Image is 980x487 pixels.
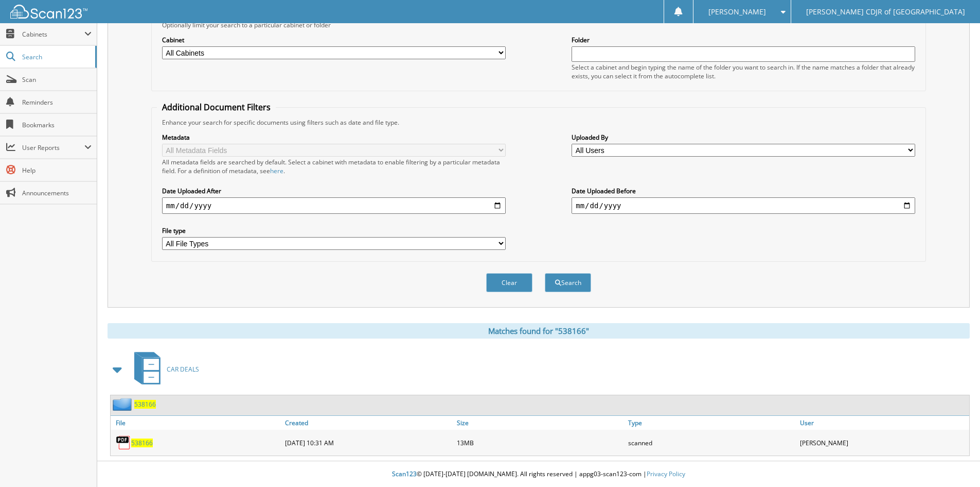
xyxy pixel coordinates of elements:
[454,416,626,430] a: Size
[929,438,980,487] iframe: Chat Widget
[626,432,797,453] div: scanned
[22,30,84,39] span: Cabinets
[22,121,92,129] span: Bookmarks
[797,416,969,430] a: User
[157,118,920,127] div: Enhance your search for specific documents using filters such as date and file type.
[113,398,134,411] img: folder2.png
[162,187,506,195] label: Date Uploaded After
[134,400,156,409] a: 538166
[708,9,766,15] span: [PERSON_NAME]
[282,416,454,430] a: Created
[128,349,199,390] a: CAR DEALS
[116,435,131,450] img: PDF.png
[572,133,915,142] label: Uploaded By
[454,432,626,453] div: 13MB
[22,53,90,61] span: Search
[131,439,153,447] a: 538166
[647,469,685,478] a: Privacy Policy
[162,226,506,235] label: File type
[626,416,797,430] a: Type
[10,5,87,19] img: scan123-logo-white.svg
[22,166,92,175] span: Help
[111,416,282,430] a: File
[282,432,454,453] div: [DATE] 10:31 AM
[486,273,532,292] button: Clear
[22,143,84,152] span: User Reports
[22,98,92,107] span: Reminders
[806,9,965,15] span: [PERSON_NAME] CDJR of [GEOGRAPHIC_DATA]
[572,36,915,44] label: Folder
[97,462,980,487] div: © [DATE]-[DATE] [DOMAIN_NAME]. All rights reserved | appg03-scan123-com |
[572,197,915,214] input: end
[162,36,506,44] label: Cabinet
[167,365,199,374] span: CAR DEALS
[572,63,915,80] div: Select a cabinet and begin typing the name of the folder you want to search in. If the name match...
[162,158,506,175] div: All metadata fields are searched by default. Select a cabinet with metadata to enable filtering b...
[270,166,283,175] a: here
[162,197,506,214] input: start
[797,432,969,453] div: [PERSON_NAME]
[392,469,417,478] span: Scan123
[108,323,970,339] div: Matches found for "538166"
[157,21,920,29] div: Optionally limit your search to a particular cabinet or folder
[162,133,506,142] label: Metadata
[22,189,92,197] span: Announcements
[572,187,915,195] label: Date Uploaded Before
[545,273,591,292] button: Search
[157,102,276,113] legend: Additional Document Filters
[22,75,92,84] span: Scan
